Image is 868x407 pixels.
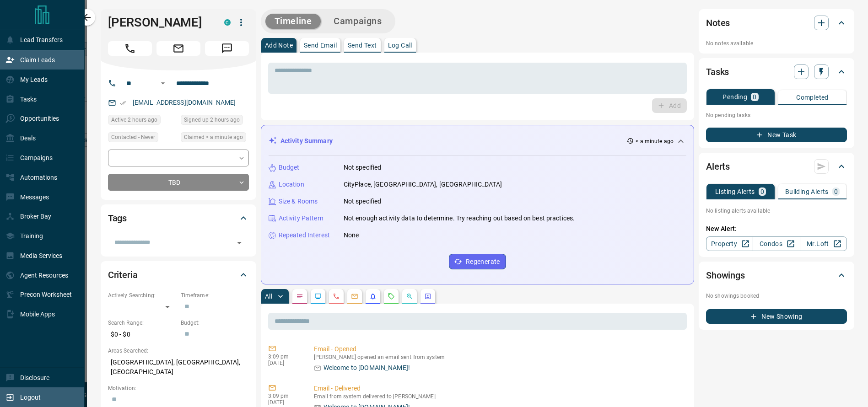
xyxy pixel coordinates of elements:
p: Activity Summary [280,136,333,146]
p: No notes available [706,39,847,48]
p: Motivation: [108,384,249,392]
div: Tags [108,207,249,229]
p: Repeated Interest [279,230,330,240]
div: Alerts [706,155,847,177]
span: Claimed < a minute ago [184,133,243,142]
p: 0 [753,94,756,100]
div: Notes [706,12,847,34]
span: Message [205,41,249,56]
p: Search Range: [108,319,176,327]
p: All [265,293,272,300]
p: Not specified [344,197,382,206]
p: Location [279,180,304,189]
div: Criteria [108,264,249,286]
p: Add Note [265,42,293,48]
p: CityPlace, [GEOGRAPHIC_DATA], [GEOGRAPHIC_DATA] [344,180,502,189]
button: Open [233,236,246,249]
button: Campaigns [324,14,391,29]
h2: Notes [706,16,730,30]
svg: Listing Alerts [369,293,377,300]
p: Building Alerts [785,188,829,195]
div: Tasks [706,61,847,83]
p: 0 [834,188,838,195]
p: No listing alerts available [706,207,847,215]
a: Mr.Loft [800,236,847,251]
div: Sun Sep 14 2025 [108,115,176,128]
p: $0 - $0 [108,327,176,342]
svg: Notes [296,293,303,300]
p: 3:09 pm [268,353,300,360]
p: New Alert: [706,224,847,234]
h2: Showings [706,268,745,283]
div: Sun Sep 14 2025 [181,132,249,145]
h2: Alerts [706,159,730,174]
p: Budget: [181,319,249,327]
p: Actively Searching: [108,291,176,300]
p: Areas Searched: [108,347,249,355]
p: Send Text [348,42,377,48]
p: Email from system delivered to [PERSON_NAME] [314,393,683,400]
span: Contacted - Never [111,133,155,142]
button: Timeline [265,14,321,29]
p: Email - Opened [314,344,683,354]
svg: Email Verified [120,100,126,106]
span: Email [156,41,200,56]
p: Not specified [344,163,382,172]
p: [DATE] [268,360,300,366]
span: Signed up 2 hours ago [184,115,240,124]
svg: Opportunities [406,293,413,300]
div: TBD [108,174,249,191]
a: Property [706,236,753,251]
div: Activity Summary< a minute ago [269,133,686,150]
svg: Requests [388,293,395,300]
svg: Calls [333,293,340,300]
a: [EMAIL_ADDRESS][DOMAIN_NAME] [133,99,236,106]
p: Timeframe: [181,291,249,300]
p: [GEOGRAPHIC_DATA], [GEOGRAPHIC_DATA], [GEOGRAPHIC_DATA] [108,355,249,380]
h1: [PERSON_NAME] [108,15,210,30]
p: Completed [796,94,829,101]
p: Log Call [388,42,412,48]
p: < a minute ago [636,137,674,145]
h2: Tags [108,211,127,225]
p: [DATE] [268,399,300,406]
span: Active 2 hours ago [111,115,157,124]
p: Activity Pattern [279,214,323,223]
p: Email - Delivered [314,384,683,393]
p: 0 [760,188,764,195]
p: Welcome to [DOMAIN_NAME]! [323,363,410,373]
p: None [344,230,359,240]
p: [PERSON_NAME] opened an email sent from system [314,354,683,360]
span: Call [108,41,152,56]
p: 3:09 pm [268,393,300,399]
svg: Agent Actions [424,293,431,300]
p: Listing Alerts [715,188,755,195]
h2: Criteria [108,268,138,282]
p: No pending tasks [706,108,847,122]
svg: Emails [351,293,358,300]
p: Budget [279,163,300,172]
div: Sun Sep 14 2025 [181,115,249,128]
a: Condos [753,236,800,251]
p: Size & Rooms [279,197,318,206]
p: Not enough activity data to determine. Try reaching out based on best practices. [344,214,575,223]
svg: Lead Browsing Activity [314,293,322,300]
h2: Tasks [706,64,729,79]
button: Open [157,78,168,89]
div: Showings [706,264,847,286]
div: condos.ca [224,19,231,26]
button: Regenerate [449,254,506,269]
button: New Showing [706,309,847,324]
p: Pending [722,94,747,100]
button: New Task [706,128,847,142]
p: No showings booked [706,292,847,300]
p: Send Email [304,42,337,48]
